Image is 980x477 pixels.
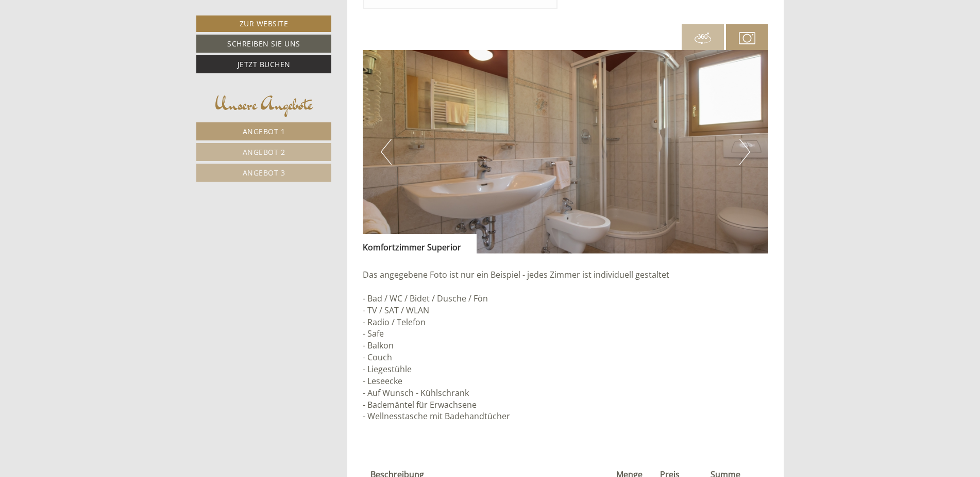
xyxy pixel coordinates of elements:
[184,8,222,25] div: [DATE]
[739,139,750,165] button: Next
[196,15,331,32] a: Zur Website
[363,269,769,422] p: Das angegebene Foto ist nur ein Beispiel - jedes Zimmer ist individuell gestaltet - Bad / WC / Bi...
[243,126,285,136] span: Angebot 1
[8,28,177,59] div: Guten Tag, wie können wir Ihnen helfen?
[363,234,477,253] div: Komfortzimmer Superior
[196,91,331,117] div: Unsere Angebote
[739,30,755,46] img: camera.svg
[363,50,769,253] img: image
[243,147,285,157] span: Angebot 2
[695,30,711,46] img: 360-grad.svg
[344,272,406,290] button: Senden
[196,35,331,53] a: Schreiben Sie uns
[15,30,172,38] div: [GEOGRAPHIC_DATA]
[196,55,331,73] a: Jetzt buchen
[15,50,172,57] small: 18:10
[381,139,392,165] button: Previous
[243,168,285,178] span: Angebot 3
